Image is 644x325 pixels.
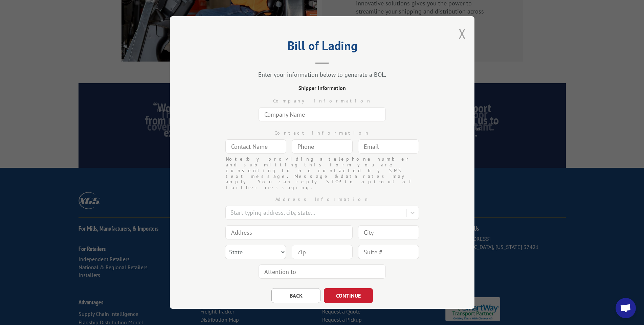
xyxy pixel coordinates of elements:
[459,25,466,43] button: Close modal
[616,298,636,318] div: Open chat
[358,245,419,259] input: Suite #
[226,156,419,190] div: by providing a telephone number and submitting this form you are consenting to be contacted by SM...
[204,41,441,54] h2: Bill of Lading
[204,97,441,105] div: Company information
[225,139,286,154] input: Contact Name
[204,196,441,203] div: Address Information
[259,107,386,121] input: Company Name
[259,264,386,279] input: Attention to
[226,156,247,162] strong: Note:
[292,245,353,259] input: Zip
[225,225,353,239] input: Address
[204,84,441,92] div: Shipper Information
[204,71,441,78] div: Enter your information below to generate a BOL.
[358,139,419,154] input: Email
[358,225,419,239] input: City
[204,130,441,137] div: Contact information
[271,288,320,303] button: BACK
[324,288,373,303] button: CONTINUE
[292,139,353,154] input: Phone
